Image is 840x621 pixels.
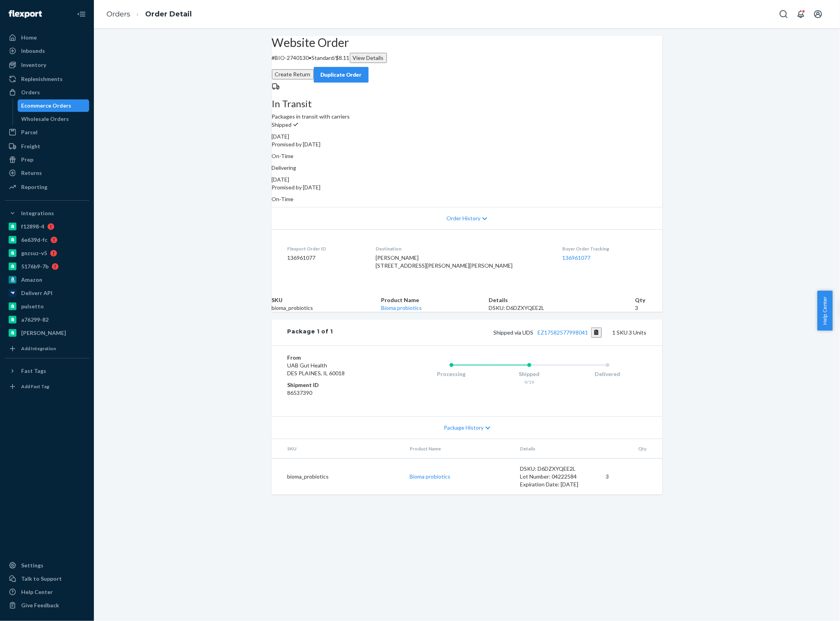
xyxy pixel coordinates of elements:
[5,247,89,259] a: gnzsuz-v5
[490,379,568,385] div: 9/19
[21,601,59,609] div: Give Feedback
[21,183,47,191] div: Reporting
[376,245,550,252] dt: Destination
[272,133,662,140] div: [DATE]
[446,214,480,222] span: Order History
[288,354,381,362] dt: From
[563,245,647,252] dt: Buyer Order Tracking
[600,458,662,495] td: 3
[520,473,594,481] div: Lot Number: 04222584
[5,380,89,393] a: Add Fast Tag
[21,209,54,217] div: Integrations
[22,102,72,110] div: Ecommerce Orders
[520,481,594,488] div: Expiration Date: [DATE]
[21,142,40,150] div: Freight
[353,54,384,62] div: View Details
[21,75,63,83] div: Replenishments
[5,73,89,85] a: Replenishments
[272,69,314,79] button: Create Return
[21,345,56,352] div: Add Integration
[5,234,89,246] a: 6e639d-fc
[21,61,46,69] div: Inventory
[381,304,422,311] a: Bioma probiotics
[21,47,45,55] div: Inbounds
[9,10,42,18] img: Flexport logo
[793,6,809,22] button: Open notifications
[412,370,491,378] div: Processing
[21,88,40,96] div: Orders
[22,115,69,123] div: Wholesale Orders
[272,152,662,160] p: On-Time
[18,113,90,125] a: Wholesale Orders
[21,169,42,177] div: Returns
[288,254,363,262] dd: 136961077
[272,439,403,459] th: SKU
[21,329,66,337] div: [PERSON_NAME]
[312,54,334,61] span: Standard
[563,254,591,261] a: 136961077
[5,559,89,572] a: Settings
[74,6,89,22] button: Close Navigation
[5,181,89,193] a: Reporting
[514,439,600,459] th: Details
[776,6,791,22] button: Open Search Box
[106,10,130,18] a: Orders
[5,313,89,326] a: a76299-82
[272,36,662,49] h2: Website Order
[309,54,312,61] span: •
[100,3,198,26] ol: breadcrumbs
[5,126,89,139] a: Parcel
[568,370,647,378] div: Delivered
[21,588,53,596] div: Help Center
[489,296,635,304] th: Details
[489,304,635,312] div: DSKU: D6DZXYQEE2L
[5,153,89,166] a: Prep
[5,586,89,598] a: Help Center
[538,329,588,336] a: EZ17582577998041
[5,327,89,339] a: [PERSON_NAME]
[376,254,513,269] span: [PERSON_NAME] [STREET_ADDRESS][PERSON_NAME][PERSON_NAME]
[5,287,89,299] a: Deliverr API
[21,276,42,284] div: Amazon
[21,575,62,583] div: Talk to Support
[600,439,662,459] th: Qty
[381,296,489,304] th: Product Name
[272,121,662,129] p: Shipped
[410,473,450,480] a: Bioma probiotics
[5,274,89,286] a: Amazon
[21,383,49,390] div: Add Fast Tag
[21,223,44,230] div: f12898-4
[272,458,403,495] td: bioma_probiotics
[272,304,381,312] td: bioma_probiotics
[493,329,602,336] span: Shipped via UDS
[5,599,89,612] button: Give Feedback
[591,328,602,338] button: Copy tracking number
[288,362,345,376] span: UAB Gut Health DES PLAINES, IL 60018
[272,296,381,304] th: SKU
[5,59,89,71] a: Inventory
[817,291,833,331] button: Help Center
[5,207,89,220] button: Integrations
[272,184,662,191] p: Promised by [DATE]
[5,220,89,233] a: f12898-4
[21,289,52,297] div: Deliverr API
[490,370,568,378] div: Shipped
[272,53,662,63] p: # BIO-2740130 / $8.11
[5,260,89,273] a: 5176b9-7b
[5,572,89,585] a: Talk to Support
[21,128,38,136] div: Parcel
[21,263,49,270] div: 5176b9-7b
[288,328,333,338] div: Package 1 of 1
[288,245,363,252] dt: Flexport Order ID
[21,249,47,257] div: gnzsuz-v5
[320,71,362,79] div: Duplicate Order
[21,236,47,244] div: 6e639d-fc
[272,99,662,109] h3: In Transit
[272,99,662,121] div: Packages in transit with carriers
[520,465,594,473] div: DSKU: D6DZXYQEE2L
[288,389,381,397] dd: 86537390
[21,156,33,164] div: Prep
[21,316,49,324] div: a76299-82
[314,67,369,83] button: Duplicate Order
